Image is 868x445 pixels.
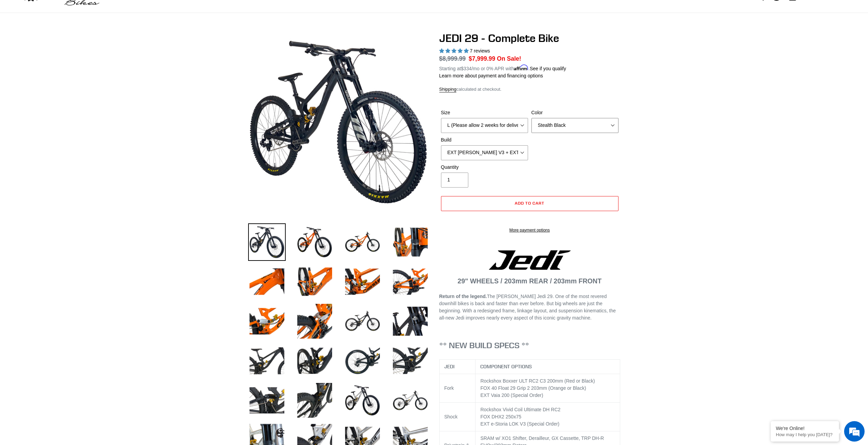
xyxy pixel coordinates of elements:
[248,302,286,340] img: Load image into Gallery viewer, JEDI 29 - Complete Bike
[515,201,544,206] span: Add to cart
[480,378,595,384] span: Rockshox Boxxer ULT RC2 C3 200mm (Red or Black)
[248,382,286,419] img: Load image into Gallery viewer, JEDI 29 - Complete Bike
[248,223,286,261] img: Load image into Gallery viewer, JEDI 29 - Complete Bike
[776,432,834,437] p: How may I help you today?
[296,302,333,340] img: Load image into Gallery viewer, JEDI 29 - Complete Bike
[439,340,620,350] h3: ** NEW BUILD SPECS **
[514,65,528,71] span: Affirm
[392,223,429,261] img: Load image into Gallery viewer, JEDI 29 - Complete Bike
[439,73,543,78] a: Learn more about payment and financing options
[531,109,618,116] label: Color
[248,263,286,300] img: Load image into Gallery viewer, JEDI 29 - Complete Bike
[248,342,286,380] img: Load image into Gallery viewer, JEDI 29 - Complete Bike
[392,342,429,380] img: Load image into Gallery viewer, JEDI 29 - Complete Bike
[470,48,490,54] span: 7 reviews
[439,403,475,431] td: Shock
[469,55,495,62] span: $7,999.99
[439,55,466,62] s: $8,999.99
[344,302,381,340] img: Load image into Gallery viewer, JEDI 29 - Complete Bike
[441,136,528,144] label: Build
[441,196,618,211] button: Add to cart
[461,66,471,71] span: $334
[344,263,381,300] img: Load image into Gallery viewer, JEDI 29 - Complete Bike
[441,109,528,116] label: Size
[489,250,571,270] img: Jedi Logo
[439,86,620,93] div: calculated at checkout.
[480,421,559,427] span: EXT e-Storia LOK V3 (Special Order)
[480,414,521,419] span: FOX DHX2 250x75
[296,263,333,300] img: Load image into Gallery viewer, JEDI 29 - Complete Bike
[392,382,429,419] img: Load image into Gallery viewer, JEDI 29 - Complete Bike
[344,223,381,261] img: Load image into Gallery viewer, JEDI 29 - Complete Bike
[439,360,475,374] th: JEDI
[439,293,620,322] p: The [PERSON_NAME] Jedi 29. One of the most revered downhill bikes is back and faster than ever be...
[439,32,620,45] h1: JEDI 29 - Complete Bike
[475,360,620,374] th: COMPONENT OPTIONS
[439,87,457,92] a: Shipping
[480,392,543,398] span: EXT Vaia 200 (Special Order)
[296,382,333,419] img: Load image into Gallery viewer, JEDI 29 - Complete Bike
[480,385,586,391] span: FOX 40 Float 29 Grip 2 203mm (Orange or Black)
[480,407,560,412] span: Rockshox Vivid Coil Ultimate DH RC2
[392,263,429,300] img: Load image into Gallery viewer, JEDI 29 - Complete Bike
[441,164,528,171] label: Quantity
[439,374,475,403] td: Fork
[296,223,333,261] img: Load image into Gallery viewer, JEDI 29 - Complete Bike
[776,426,834,431] div: We're Online!
[344,382,381,419] img: Load image into Gallery viewer, JEDI 29 - Complete Bike
[530,66,566,71] a: See if you qualify - Learn more about Affirm Financing (opens in modal)
[296,342,333,380] img: Load image into Gallery viewer, JEDI 29 - Complete Bike
[439,63,566,72] p: Starting at /mo or 0% APR with .
[344,342,381,380] img: Load image into Gallery viewer, JEDI 29 - Complete Bike
[497,54,521,63] span: On Sale!
[439,48,470,54] span: 5.00 stars
[458,277,602,285] strong: 29" WHEELS / 203mm REAR / 203mm FRONT
[441,227,618,233] a: More payment options
[392,302,429,340] img: Load image into Gallery viewer, JEDI 29 - Complete Bike
[439,294,487,299] strong: Return of the legend.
